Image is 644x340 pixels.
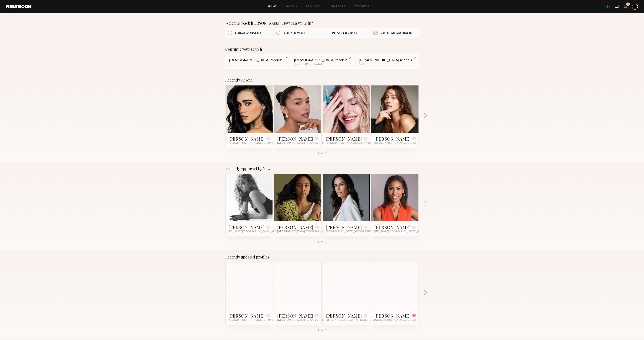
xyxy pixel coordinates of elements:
[225,28,273,38] a: Learn About Newbook
[286,5,297,8] a: Models
[225,47,419,51] div: Continue your search
[225,166,419,171] div: Recently approved by Newbook
[330,5,345,8] a: Job Posts
[294,58,350,62] div: [DEMOGRAPHIC_DATA] Models
[274,28,322,38] a: Search For Models
[306,5,321,8] a: Requests
[229,230,299,233] span: [US_STATE][GEOGRAPHIC_DATA], [GEOGRAPHIC_DATA]
[326,142,382,145] span: [GEOGRAPHIC_DATA], [GEOGRAPHIC_DATA]
[229,224,265,230] a: [PERSON_NAME]
[332,32,357,34] span: Post A Job or Casting
[268,5,277,8] a: Home
[294,63,350,66] div: [GEOGRAPHIC_DATA]
[277,224,313,230] a: [PERSON_NAME]
[235,32,261,34] span: Learn About Newbook
[359,58,415,62] div: [DEMOGRAPHIC_DATA] Models
[229,142,285,145] span: [GEOGRAPHIC_DATA], [GEOGRAPHIC_DATA]
[374,136,411,142] a: [PERSON_NAME]
[627,3,629,5] div: 79
[355,5,369,8] a: Favorites
[229,319,285,322] span: [GEOGRAPHIC_DATA], [GEOGRAPHIC_DATA]
[277,313,313,319] a: [PERSON_NAME]
[374,313,411,319] a: [PERSON_NAME]
[225,54,289,69] a: [DEMOGRAPHIC_DATA] Models
[277,136,313,142] a: [PERSON_NAME]
[374,319,431,322] span: [GEOGRAPHIC_DATA], [GEOGRAPHIC_DATA]
[326,136,362,142] a: [PERSON_NAME]
[225,21,419,25] div: Welcome back [PERSON_NAME]! How can we help?
[374,142,431,145] span: [GEOGRAPHIC_DATA], [GEOGRAPHIC_DATA]
[355,54,419,69] a: [DEMOGRAPHIC_DATA] ModelsAustin
[326,224,362,230] a: [PERSON_NAME]
[381,32,412,34] span: Contact Account Manager
[225,255,419,259] div: Recently updated profiles
[284,32,305,34] span: Search For Models
[229,313,265,319] a: [PERSON_NAME]
[225,78,419,82] div: Recently viewed
[326,313,362,319] a: [PERSON_NAME]
[229,136,265,142] a: [PERSON_NAME]
[326,230,382,233] span: [GEOGRAPHIC_DATA], [GEOGRAPHIC_DATA]
[374,230,445,233] span: [US_STATE][GEOGRAPHIC_DATA], [GEOGRAPHIC_DATA]
[374,224,411,230] a: [PERSON_NAME]
[326,319,396,322] span: [US_STATE][GEOGRAPHIC_DATA], [GEOGRAPHIC_DATA]
[290,54,354,69] a: [DEMOGRAPHIC_DATA] Models[GEOGRAPHIC_DATA]
[229,58,285,62] div: [DEMOGRAPHIC_DATA] Models
[277,142,333,145] span: [GEOGRAPHIC_DATA], [GEOGRAPHIC_DATA]
[359,63,415,66] div: Austin
[371,28,419,38] a: Contact Account Manager
[322,28,370,38] a: Post A Job or Casting
[277,319,333,322] span: [GEOGRAPHIC_DATA], [GEOGRAPHIC_DATA]
[277,230,333,233] span: [GEOGRAPHIC_DATA], [GEOGRAPHIC_DATA]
